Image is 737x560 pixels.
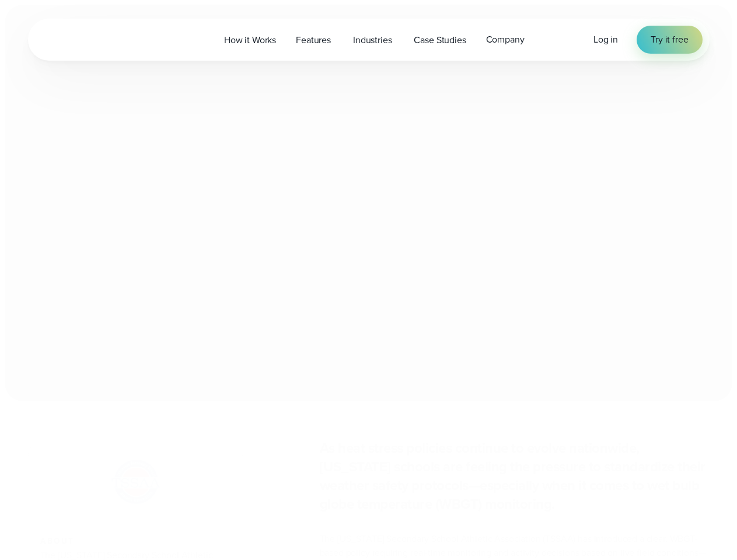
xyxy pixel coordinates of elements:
[353,33,392,47] span: Industries
[486,33,525,47] span: Company
[637,26,702,54] a: Try it free
[651,33,688,47] span: Try it free
[214,28,286,52] a: How it Works
[224,33,276,47] span: How it Works
[296,33,331,47] span: Features
[414,33,466,47] span: Case Studies
[404,28,476,52] a: Case Studies
[593,33,618,47] a: Log in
